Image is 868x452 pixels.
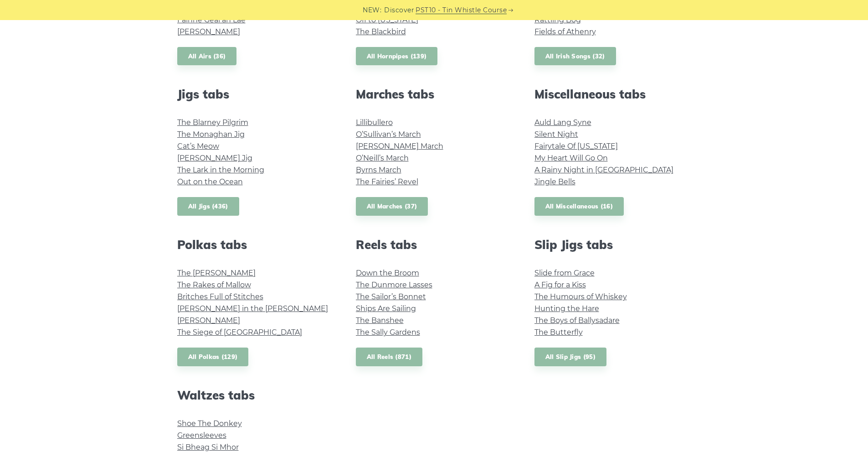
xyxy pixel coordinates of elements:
a: PST10 - Tin Whistle Course [416,5,507,16]
a: Greensleeves [177,431,226,440]
a: O’Neill’s March [356,154,409,162]
a: My Heart Will Go On [534,154,608,162]
a: The Dunmore Lasses [356,281,432,289]
a: Byrns March [356,166,401,174]
a: O’Sullivan’s March [356,130,421,139]
a: Shoe The Donkey [177,419,242,428]
a: Silent Night [534,130,578,139]
a: The Butterfly [534,328,583,337]
a: The Humours of Whiskey [534,292,627,301]
a: [PERSON_NAME] in the [PERSON_NAME] [177,304,328,313]
a: [PERSON_NAME] [177,316,240,325]
a: All Irish Songs (32) [534,47,616,66]
a: Hunting the Hare [534,304,599,313]
a: Slide from Grace [534,269,595,277]
a: The Rakes of Mallow [177,281,251,289]
a: The Monaghan Jig [177,130,245,139]
a: Auld Lang Syne [534,118,591,127]
a: Rattling Bog [534,16,581,24]
a: All Polkas (129) [177,348,249,366]
a: Down the Broom [356,269,419,277]
a: All Hornpipes (139) [356,47,438,66]
a: [PERSON_NAME] Jig [177,154,252,162]
a: Lillibullero [356,118,393,127]
h2: Polkas tabs [177,238,334,252]
a: All Slip Jigs (95) [534,348,606,366]
a: The Sailor’s Bonnet [356,292,426,301]
span: NEW: [363,5,381,16]
a: The Boys of Ballysadare [534,316,620,325]
a: Fáinne Geal an Lae [177,16,246,24]
a: Britches Full of Stitches [177,292,263,301]
a: The Banshee [356,316,404,325]
a: A Rainy Night in [GEOGRAPHIC_DATA] [534,166,673,174]
a: All Miscellaneous (16) [534,197,624,216]
a: Fairytale Of [US_STATE] [534,142,618,151]
h2: Miscellaneous tabs [534,87,691,101]
a: All Jigs (436) [177,197,239,216]
a: The [PERSON_NAME] [177,269,256,277]
a: The Fairies’ Revel [356,177,418,186]
a: [PERSON_NAME] [177,27,240,36]
a: The Sally Gardens [356,328,420,337]
a: A Fig for a Kiss [534,281,586,289]
h2: Reels tabs [356,238,513,252]
a: All Airs (36) [177,47,237,66]
a: Fields of Athenry [534,27,596,36]
h2: Slip Jigs tabs [534,238,691,252]
a: The Lark in the Morning [177,166,264,174]
h2: Marches tabs [356,87,513,101]
a: The Siege of [GEOGRAPHIC_DATA] [177,328,302,337]
a: Jingle Bells [534,177,575,186]
a: The Blackbird [356,27,406,36]
h2: Jigs tabs [177,87,334,101]
span: Discover [384,5,414,16]
a: Cat’s Meow [177,142,219,151]
a: Si­ Bheag Si­ Mhor [177,443,239,452]
a: Ships Are Sailing [356,304,416,313]
a: Off to [US_STATE] [356,16,418,24]
a: All Reels (871) [356,348,423,366]
h2: Waltzes tabs [177,388,334,402]
a: The Blarney Pilgrim [177,118,248,127]
a: All Marches (37) [356,197,428,216]
a: Out on the Ocean [177,177,243,186]
a: [PERSON_NAME] March [356,142,443,151]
